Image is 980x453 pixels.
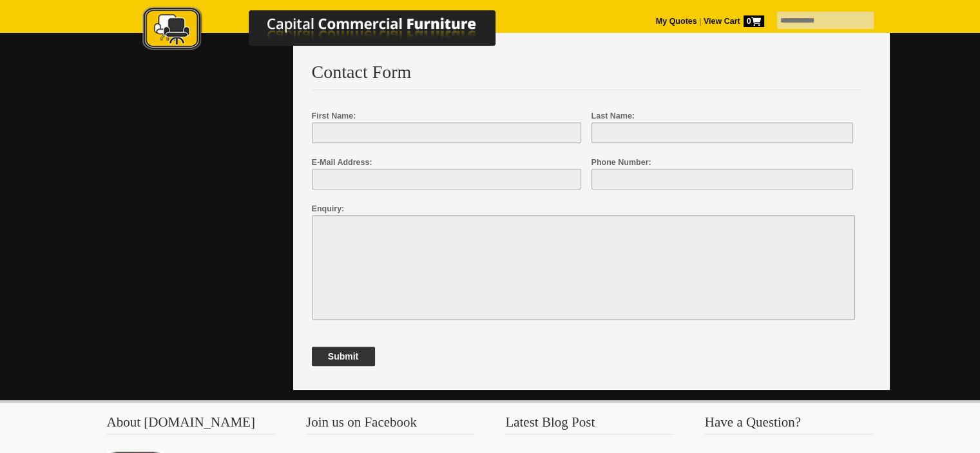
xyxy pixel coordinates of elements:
span: 0 [744,15,764,27]
h3: About [DOMAIN_NAME] [107,416,276,434]
span: Phone Number: [591,158,651,167]
a: View Cart0 [701,17,764,26]
h3: Join us on Facebook [306,416,475,434]
h2: Contact Form [312,63,861,90]
a: Capital Commercial Furniture Logo [107,6,558,57]
a: My Quotes [656,17,697,26]
img: Capital Commercial Furniture Logo [107,6,558,53]
button: Submit [312,347,375,366]
span: Enquiry: [312,204,345,213]
h3: Have a Question? [705,416,874,434]
span: Last Name: [591,111,635,120]
h3: Latest Blog Post [505,416,674,434]
strong: View Cart [704,17,764,26]
span: First Name: [312,111,356,120]
span: E-Mail Address: [312,158,372,167]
